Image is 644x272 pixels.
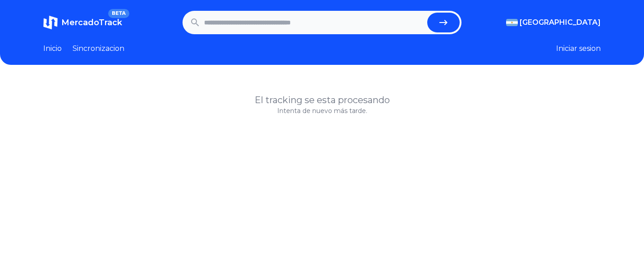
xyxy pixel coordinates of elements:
a: MercadoTrackBETA [43,15,122,30]
a: Sincronizacion [73,43,124,54]
button: [GEOGRAPHIC_DATA] [506,17,601,28]
img: MercadoTrack [43,15,58,30]
h1: El tracking se esta procesando [43,94,601,106]
span: MercadoTrack [61,18,122,27]
button: Iniciar sesion [556,43,601,54]
span: BETA [108,9,129,18]
span: [GEOGRAPHIC_DATA] [520,17,601,28]
img: Argentina [506,19,518,26]
a: Inicio [43,43,62,54]
p: Intenta de nuevo más tarde. [43,106,601,115]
